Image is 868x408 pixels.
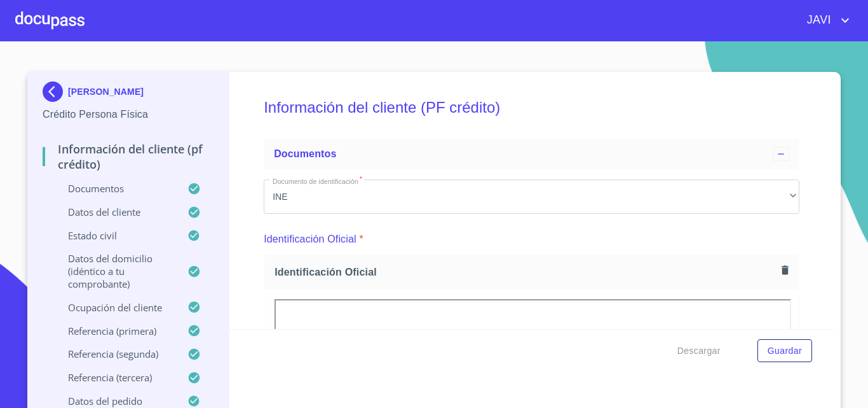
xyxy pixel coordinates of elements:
div: Documentos [264,139,799,169]
h5: Información del cliente (PF crédito) [264,81,799,134]
span: Identificación Oficial [275,265,776,279]
p: Datos del pedido [43,395,187,407]
p: Documentos [43,182,187,195]
p: Referencia (tercera) [43,371,187,384]
p: Información del cliente (PF crédito) [43,141,214,172]
span: Descargar [677,343,721,359]
button: account of current user [797,10,853,31]
span: JAVI [797,10,837,31]
p: Referencia (segunda) [43,348,187,360]
button: Guardar [757,339,812,363]
span: Guardar [768,343,802,359]
p: Ocupación del Cliente [43,301,187,314]
p: [PERSON_NAME] [68,87,144,97]
p: Identificación Oficial [264,232,356,247]
p: Crédito Persona Física [43,107,214,122]
div: INE [264,179,799,214]
p: Estado Civil [43,229,187,242]
button: Descargar [672,339,726,363]
img: Docupass spot blue [43,81,68,102]
p: Datos del domicilio (idéntico a tu comprobante) [43,252,187,290]
p: Referencia (primera) [43,325,187,337]
span: Documentos [274,148,336,159]
div: [PERSON_NAME] [43,81,214,107]
p: Datos del cliente [43,206,187,218]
